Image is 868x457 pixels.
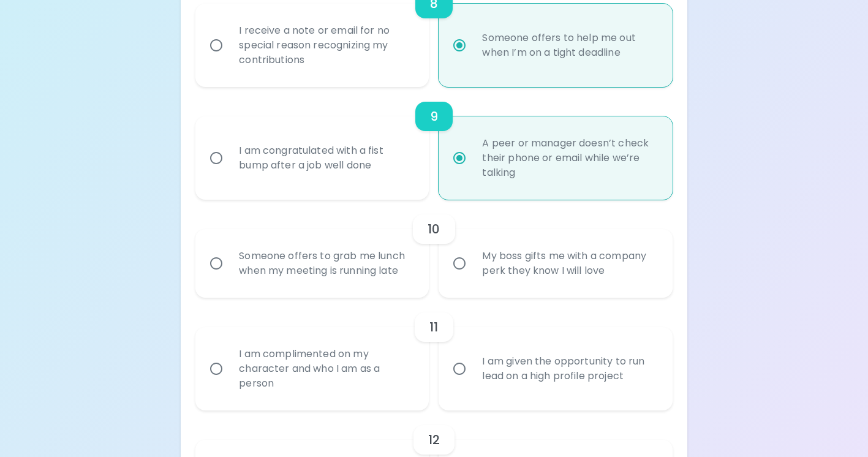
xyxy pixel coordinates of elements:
[429,317,438,337] h6: 11
[229,234,422,293] div: Someone offers to grab me lunch when my meeting is running late
[472,16,665,75] div: Someone offers to help me out when I’m on a tight deadline
[472,121,665,195] div: A peer or manager doesn’t check their phone or email while we’re talking
[428,219,440,239] h6: 10
[428,430,440,450] h6: 12
[195,200,673,298] div: choice-group-check
[472,234,665,293] div: My boss gifts me with a company perk they know I will love
[229,9,422,82] div: I receive a note or email for no special reason recognizing my contributions
[195,298,673,410] div: choice-group-check
[229,129,422,187] div: I am congratulated with a fist bump after a job well done
[472,339,665,398] div: I am given the opportunity to run lead on a high profile project
[195,87,673,200] div: choice-group-check
[229,332,422,406] div: I am complimented on my character and who I am as a person
[430,107,438,126] h6: 9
